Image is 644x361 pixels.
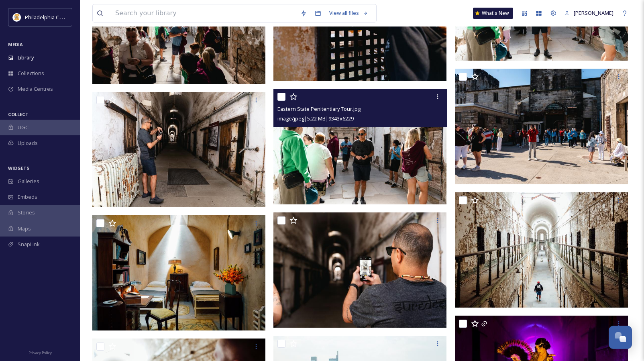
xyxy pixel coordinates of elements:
[277,115,354,122] span: image/jpeg | 5.22 MB | 9343 x 6229
[18,225,31,233] span: Maps
[18,54,34,61] span: Library
[455,192,628,308] img: Eastern State Penitentiary.jpg
[25,13,126,21] span: Philadelphia Convention & Visitors Bureau
[8,111,29,117] span: COLLECT
[18,139,38,147] span: Uploads
[18,241,40,248] span: SnapLink
[273,212,446,328] img: Eastern State Penitentiary Tour.jpg
[277,105,361,112] span: Eastern State Penitentiary Tour.jpg
[111,4,296,22] input: Search your library
[18,193,37,201] span: Embeds
[560,5,618,21] a: [PERSON_NAME]
[13,13,21,21] img: download.jpeg
[574,9,613,16] span: [PERSON_NAME]
[18,85,53,93] span: Media Centres
[609,326,632,349] button: Open Chat
[455,69,628,184] img: Eastern State Penitentiary Tour.jpg
[273,89,446,204] img: Eastern State Penitentiary Tour.jpg
[325,5,372,21] a: View all files
[18,124,29,131] span: UGC
[92,215,265,331] img: Eastern State Penitentiary.jpg
[29,350,52,355] span: Privacy Policy
[18,177,39,185] span: Galleries
[473,8,513,19] a: What's New
[8,41,23,47] span: MEDIA
[18,209,35,216] span: Stories
[8,165,29,171] span: WIDGETS
[92,92,265,208] img: Eastern State Penitentiary Tour.jpg
[29,347,52,357] a: Privacy Policy
[18,69,44,77] span: Collections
